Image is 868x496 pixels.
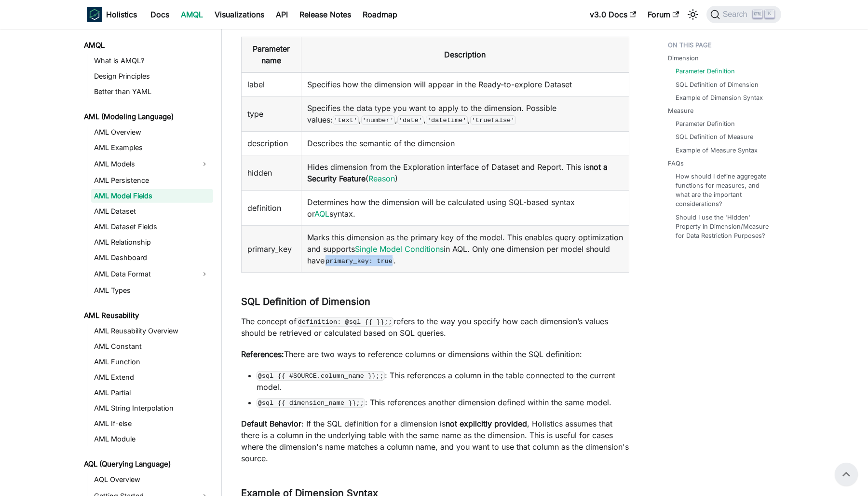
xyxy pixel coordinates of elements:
[676,93,763,102] a: Example of Dimension Syntax
[91,401,213,415] a: AML String Interpolation
[81,457,213,471] a: AQL (Querying Language)
[242,37,301,73] th: Parameter name
[470,115,516,125] code: 'truefalse'
[242,191,301,226] td: definition
[257,371,385,381] code: @sql {{ #SOURCE.column_name }};;
[257,398,365,408] code: @sql {{ dimension_name }};;
[301,96,629,132] td: Specifies the data type you want to apply to the dimension. Possible values: , , , ,
[584,7,642,22] a: v3.0 Docs
[91,189,213,203] a: AML Model Fields
[91,371,213,384] a: AML Extend
[301,72,629,96] td: Specifies how the dimension will appear in the Ready-to-explore Dataset
[241,296,629,308] h3: SQL Definition of Dimension
[257,370,629,393] li: : This references a column in the table connected to the current model.
[106,9,137,20] b: Holistics
[242,72,301,96] td: label
[91,174,213,187] a: AML Persistence
[676,213,772,241] a: Should I use the 'Hidden' Property in Dimension/Measure for Data Restriction Purposes?
[301,132,629,155] td: Describes the semantic of the dimension
[668,54,699,63] a: Dimension
[241,419,301,428] strong: Default Behavior
[242,155,301,191] td: hidden
[270,7,294,22] a: API
[426,115,468,125] code: 'datetime'
[196,156,213,172] button: Expand sidebar category 'AML Models'
[257,397,629,408] li: : This references another dimension defined within the same model.
[301,37,629,73] th: Description
[91,432,213,446] a: AML Module
[241,316,629,339] p: The concept of refers to the way you specify how each dimension’s values should be retrieved or c...
[765,10,774,18] kbd: K
[397,115,423,125] code: 'date'
[301,191,629,226] td: Determines how the dimension will be calculated using SQL-based syntax or syntax.
[91,125,213,139] a: AML Overview
[368,174,395,183] a: Reason
[91,54,213,68] a: What is AMQL?
[81,39,213,52] a: AMQL
[81,110,213,124] a: AML (Modeling Language)
[676,67,735,76] a: Parameter Definition
[294,7,357,22] a: Release Notes
[91,324,213,338] a: AML Reusability Overview
[91,340,213,353] a: AML Constant
[355,244,444,254] a: Single Model Conditions
[91,355,213,369] a: AML Function
[676,80,759,89] a: SQL Definition of Dimension
[91,205,213,218] a: AML Dataset
[706,6,781,23] button: Search (Ctrl+K)
[676,132,753,141] a: SQL Definition of Measure
[241,349,284,359] strong: References:
[81,309,213,322] a: AML Reusability
[241,348,629,360] p: There are two ways to reference columns or dimensions within the SQL definition:
[314,209,329,219] a: AQL
[87,7,137,22] a: HolisticsHolistics
[87,7,102,22] img: Holistics
[91,85,213,98] a: Better than YAML
[361,115,395,125] code: 'number'
[242,226,301,273] td: primary_key
[301,155,629,191] td: Hides dimension from the Exploration interface of Dataset and Report. This is ( )
[91,235,213,249] a: AML Relationship
[91,69,213,83] a: Design Principles
[91,266,196,282] a: AML Data Format
[676,119,735,128] a: Parameter Definition
[835,463,858,486] button: Scroll back to top
[242,132,301,155] td: description
[196,266,213,282] button: Expand sidebar category 'AML Data Format'
[676,146,758,155] a: Example of Measure Syntax
[175,7,209,22] a: AMQL
[333,115,359,125] code: 'text'
[91,251,213,264] a: AML Dashboard
[91,141,213,154] a: AML Examples
[209,7,270,22] a: Visualizations
[446,419,527,428] strong: not explicitly provided
[301,226,629,273] td: Marks this dimension as the primary key of the model. This enables query optimization and support...
[668,106,693,115] a: Measure
[325,256,394,266] code: primary_key: true
[91,284,213,297] a: AML Types
[297,317,393,327] code: definition: @sql {{ }};;
[145,7,175,22] a: Docs
[676,172,772,209] a: How should I define aggregate functions for measures, and what are the important considerations?
[91,473,213,486] a: AQL Overview
[720,10,753,19] span: Search
[241,418,629,464] p: : If the SQL definition for a dimension is , Holistics assumes that there is a column in the unde...
[357,7,403,22] a: Roadmap
[242,96,301,132] td: type
[685,7,701,22] button: Switch between dark and light mode (currently light mode)
[77,29,222,496] nav: Docs sidebar
[91,417,213,430] a: AML If-else
[668,159,684,168] a: FAQs
[91,156,196,172] a: AML Models
[91,220,213,234] a: AML Dataset Fields
[91,386,213,400] a: AML Partial
[642,7,685,22] a: Forum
